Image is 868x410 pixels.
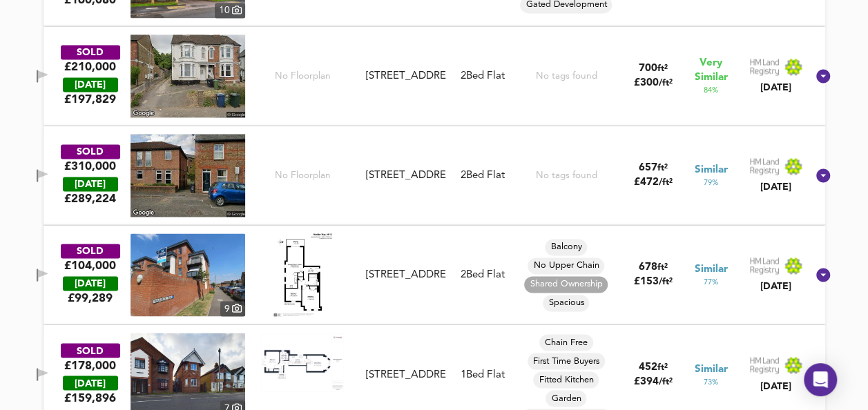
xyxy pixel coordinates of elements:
[524,276,608,293] div: Shared Ownership
[131,233,245,316] img: property thumbnail
[657,263,667,272] span: ft²
[44,26,825,126] div: SOLD£210,000 [DATE]£197,829No Floorplan[STREET_ADDRESS]2Bed FlatNo tags found700ft²£300/ft²Very S...
[704,277,718,288] span: 77 %
[360,168,451,183] div: 12 River Court, Oakridge Road, HP11 2FN
[633,177,672,188] span: £ 472
[64,92,116,107] span: £ 197,829
[63,276,118,291] div: [DATE]
[638,163,657,173] span: 657
[704,85,718,96] span: 84 %
[461,69,504,84] div: 2 Bed Flat
[543,297,589,309] span: Spacious
[749,157,803,175] img: Land Registry
[638,262,657,273] span: 678
[365,367,445,382] div: [STREET_ADDRESS]
[63,375,118,390] div: [DATE]
[131,134,245,217] img: streetview
[215,3,245,18] div: 10
[804,363,837,396] div: Open Intercom Messenger
[61,343,120,358] div: SOLD
[695,262,728,277] span: Similar
[695,56,728,85] span: Very Similar
[360,69,451,84] div: Flat A, 118 West Wycombe Road, HP12 3AA
[528,257,604,274] div: No Upper Chain
[64,358,116,373] div: £178,000
[535,169,597,182] div: No tags found
[546,392,586,404] span: Garden
[815,167,831,184] svg: Show Details
[61,45,120,59] div: SOLD
[633,277,672,287] span: £ 153
[704,177,718,188] span: 79 %
[543,295,589,311] div: Spacious
[365,268,445,282] div: [STREET_ADDRESS]
[539,334,593,351] div: Chain Free
[63,177,118,191] div: [DATE]
[749,81,803,95] div: [DATE]
[273,233,333,316] img: Floorplan
[131,233,245,316] a: property thumbnail 9
[749,280,803,293] div: [DATE]
[220,301,245,316] div: 9
[658,79,672,88] span: / ft²
[533,371,599,388] div: Fitted Kitchen
[461,168,504,183] div: 2 Bed Flat
[633,376,672,387] span: £ 394
[360,268,451,282] div: 6 Barbel Court, Warbler Way, HP12 3FH
[633,78,672,88] span: £ 300
[68,291,113,306] span: £ 99,289
[815,266,831,283] svg: Show Details
[360,367,451,382] div: Flat 1, Dashwood House, Tavistock Mews, HP12 3BT
[131,35,245,117] img: streetview
[546,390,586,407] div: Garden
[658,377,672,386] span: / ft²
[461,367,504,382] div: 1 Bed Flat
[695,163,728,177] span: Similar
[64,59,116,75] div: £210,000
[64,258,116,273] div: £104,000
[535,70,597,83] div: No tags found
[64,159,116,174] div: £310,000
[815,68,831,84] svg: Show Details
[638,64,657,74] span: 700
[63,77,118,92] div: [DATE]
[528,355,605,367] span: First Time Buyers
[638,362,657,372] span: 452
[275,169,331,182] span: No Floorplan
[528,260,604,272] span: No Upper Chain
[749,356,803,374] img: Land Registry
[533,373,599,386] span: Fitted Kitchen
[461,268,504,282] div: 2 Bed Flat
[365,69,445,84] div: [STREET_ADDRESS]
[749,58,803,76] img: Land Registry
[657,64,667,73] span: ft²
[524,278,608,291] span: Shared Ownership
[261,333,344,391] img: Floorplan
[64,390,116,405] span: £ 159,896
[545,241,587,253] span: Balcony
[749,379,803,393] div: [DATE]
[704,376,718,387] span: 73 %
[695,362,728,376] span: Similar
[749,257,803,275] img: Land Registry
[749,180,803,194] div: [DATE]
[61,244,120,258] div: SOLD
[658,277,672,286] span: / ft²
[44,225,825,324] div: SOLD£104,000 [DATE]£99,289property thumbnail 9 Floorplan[STREET_ADDRESS]2Bed FlatBalconyNo Upper ...
[658,178,672,187] span: / ft²
[528,353,605,369] div: First Time Buyers
[61,144,120,159] div: SOLD
[545,239,587,255] div: Balcony
[44,126,825,225] div: SOLD£310,000 [DATE]£289,224No Floorplan[STREET_ADDRESS]2Bed FlatNo tags found657ft²£472/ft²Simila...
[275,70,331,83] span: No Floorplan
[64,191,116,206] span: £ 289,224
[657,164,667,173] span: ft²
[365,168,445,183] div: [STREET_ADDRESS]
[657,362,667,371] span: ft²
[539,336,593,349] span: Chain Free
